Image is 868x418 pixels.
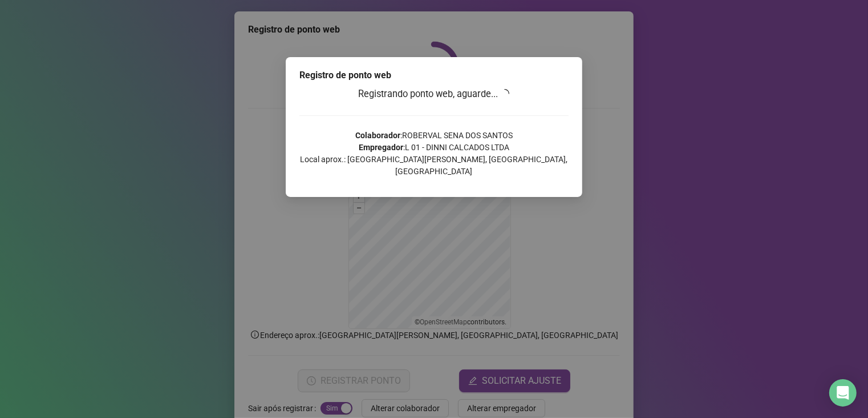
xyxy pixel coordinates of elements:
div: Registro de ponto web [299,69,569,82]
strong: Colaborador [355,131,400,140]
strong: Empregador [359,143,403,152]
p: : ROBERVAL SENA DOS SANTOS : L 01 - DINNI CALCADOS LTDA Local aprox.: [GEOGRAPHIC_DATA][PERSON_NA... [299,130,569,178]
h3: Registrando ponto web, aguarde... [299,87,569,102]
span: loading [499,87,512,100]
div: Open Intercom Messenger [829,379,857,407]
